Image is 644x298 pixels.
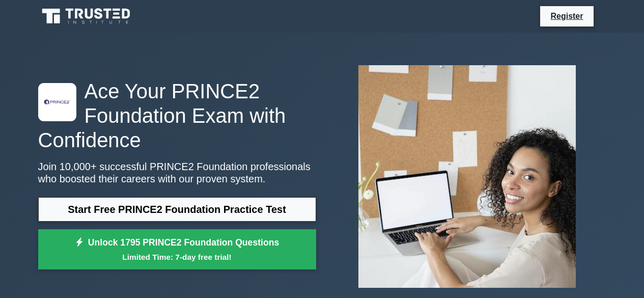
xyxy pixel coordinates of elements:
[38,229,316,270] a: Unlock 1795 PRINCE2 Foundation QuestionsLimited Time: 7-day free trial!
[38,197,316,222] a: Start Free PRINCE2 Foundation Practice Test
[38,79,316,152] h1: Ace Your PRINCE2 Foundation Exam with Confidence
[51,251,303,263] small: Limited Time: 7-day free trial!
[38,160,316,185] p: Join 10,000+ successful PRINCE2 Foundation professionals who boosted their careers with our prove...
[544,10,589,22] a: Register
